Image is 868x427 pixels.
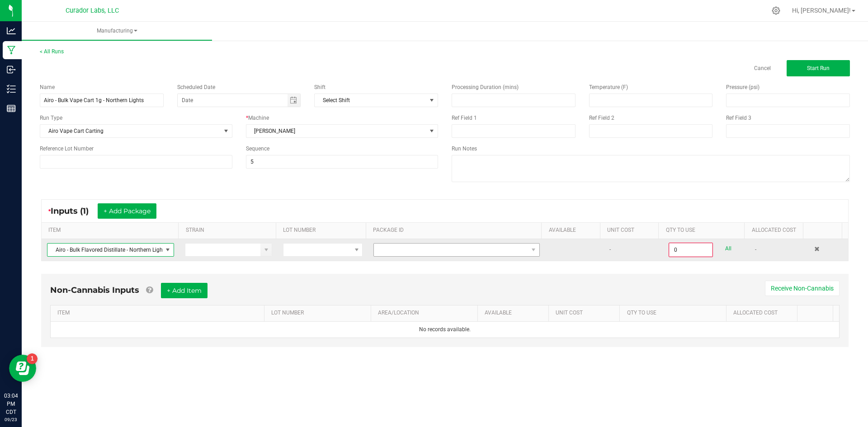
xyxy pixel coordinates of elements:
a: QTY TO USESortable [666,227,741,234]
span: Run Type [40,114,62,122]
span: Select Shift [315,94,426,107]
a: < All Runs [40,48,64,55]
span: Non-Cannabis Inputs [50,285,139,295]
span: Run Notes [452,145,477,152]
span: Sequence [246,145,269,152]
span: Name [40,84,55,90]
span: Inputs (1) [51,206,98,216]
span: Airo Vape Cart Carting [40,125,221,137]
span: Start Run [807,65,830,71]
a: STRAINSortable [186,227,273,234]
a: Cancel [754,65,771,72]
inline-svg: Analytics [7,26,16,35]
a: QTY TO USESortable [627,310,723,317]
input: Date [178,94,288,107]
span: - [609,246,611,253]
a: AVAILABLESortable [549,227,597,234]
iframe: Resource center unread badge [27,353,38,364]
span: Hi, [PERSON_NAME]! [792,7,851,14]
span: Ref Field 3 [726,115,751,121]
span: Ref Field 2 [589,115,614,121]
a: PACKAGE IDSortable [373,227,538,234]
a: Add Non-Cannabis items that were also consumed in the run (e.g. gloves and packaging); Also add N... [146,285,153,295]
a: All [725,243,731,255]
span: Ref Field 1 [452,115,477,121]
span: Shift [314,84,325,90]
span: Airo - Bulk Flavored Distillate - Northern Lights [47,244,162,256]
a: Manufacturing [22,22,212,41]
span: Toggle calendar [288,94,301,107]
span: [PERSON_NAME] [246,125,427,137]
a: Unit CostSortable [607,227,655,234]
span: Manufacturing [22,27,212,35]
a: AVAILABLESortable [485,310,545,317]
span: Temperature (F) [589,84,628,90]
button: + Add Package [98,203,156,219]
span: Processing Duration (mins) [452,84,519,90]
inline-svg: Reports [7,104,16,113]
p: 03:04 PM CDT [4,392,18,416]
div: Manage settings [770,6,782,15]
button: Start Run [787,60,850,76]
a: Sortable [805,310,830,317]
a: LOT NUMBERSortable [271,310,367,317]
span: NO DATA FOUND [314,94,438,107]
span: Reference Lot Number [40,145,94,152]
td: No records available. [51,322,839,338]
span: Curador Labs, LLC [66,7,119,14]
a: ITEMSortable [57,310,260,317]
a: LOT NUMBERSortable [283,227,362,234]
a: Allocated CostSortable [733,310,794,317]
inline-svg: Inbound [7,65,16,74]
a: Unit CostSortable [556,310,616,317]
span: Pressure (psi) [726,84,759,90]
button: Receive Non-Cannabis [765,281,840,296]
span: Machine [248,115,269,121]
a: ITEMSortable [48,227,175,234]
span: Scheduled Date [177,84,215,90]
inline-svg: Inventory [7,84,16,94]
inline-svg: Manufacturing [7,46,16,55]
a: Sortable [810,227,839,234]
iframe: Resource center [9,355,36,382]
a: Allocated CostSortable [752,227,800,234]
a: AREA/LOCATIONSortable [378,310,474,317]
button: + Add Item [161,283,208,298]
span: - [755,246,756,253]
p: 09/23 [4,416,18,423]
